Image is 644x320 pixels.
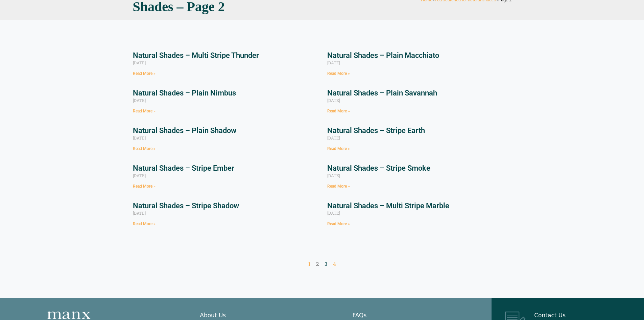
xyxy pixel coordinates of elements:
[133,201,239,210] a: Natural Shades – Stripe Shadow
[327,126,425,135] a: Natural Shades – Stripe Earth
[133,109,156,113] a: Read more about Natural Shades – Plain Nimbus
[133,98,146,103] span: [DATE]
[327,164,430,172] a: Natural Shades – Stripe Smoke
[327,98,340,103] span: [DATE]
[133,89,236,97] a: Natural Shades – Plain Nimbus
[327,221,350,226] a: Read more about Natural Shades – Multi Stripe Marble
[133,221,156,226] a: Read more about Natural Shades – Stripe Shadow
[133,146,156,151] a: Read more about Natural Shades – Plain Shadow
[327,146,350,151] a: Read more about Natural Shades – Stripe Earth
[133,51,259,60] a: Natural Shades – Multi Stripe Thunder
[133,184,156,189] a: Read more about Natural Shades – Stripe Ember
[327,60,340,65] span: [DATE]
[327,210,340,216] span: [DATE]
[308,260,310,267] a: 1
[327,51,439,60] a: Natural Shades – Plain Macchiato
[133,173,146,178] span: [DATE]
[316,260,319,267] span: 2
[327,135,340,141] span: [DATE]
[133,135,146,141] span: [DATE]
[534,312,566,319] a: Contact Us
[333,260,336,267] a: 4
[327,173,340,178] span: [DATE]
[327,184,350,189] a: Read more about Natural Shades – Stripe Smoke
[133,164,234,172] a: Natural Shades – Stripe Ember
[200,312,226,319] a: About Us
[353,312,367,319] a: FAQs
[327,109,350,113] a: Read more about Natural Shades – Plain Savannah
[133,60,146,65] span: [DATE]
[327,201,449,210] a: Natural Shades – Multi Stripe Marble
[133,71,156,76] a: Read more about Natural Shades – Multi Stripe Thunder
[327,71,350,76] a: Read more about Natural Shades – Plain Macchiato
[327,89,437,97] a: Natural Shades – Plain Savannah
[133,126,236,135] a: Natural Shades – Plain Shadow
[325,260,327,267] a: 3
[133,210,146,216] span: [DATE]
[133,261,511,268] nav: Pagination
